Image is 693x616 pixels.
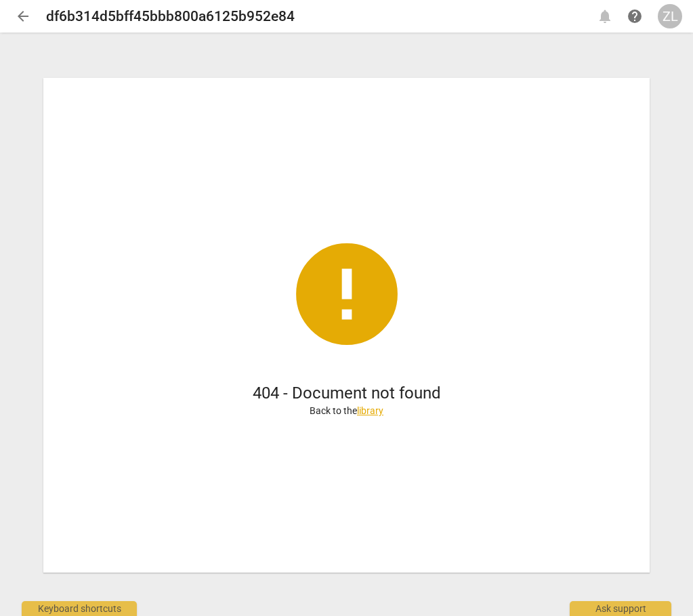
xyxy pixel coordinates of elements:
[15,8,31,24] span: arrow_back
[286,233,408,355] span: error
[570,601,671,616] div: Ask support
[310,404,383,418] p: Back to the
[46,8,295,25] h2: df6b314d5bff45bbb800a6125b952e84
[623,4,647,28] a: Help
[253,382,441,405] h1: 404 - Document not found
[658,4,682,28] button: ZL
[357,405,383,416] a: library
[627,8,643,24] span: help
[22,601,137,616] div: Keyboard shortcuts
